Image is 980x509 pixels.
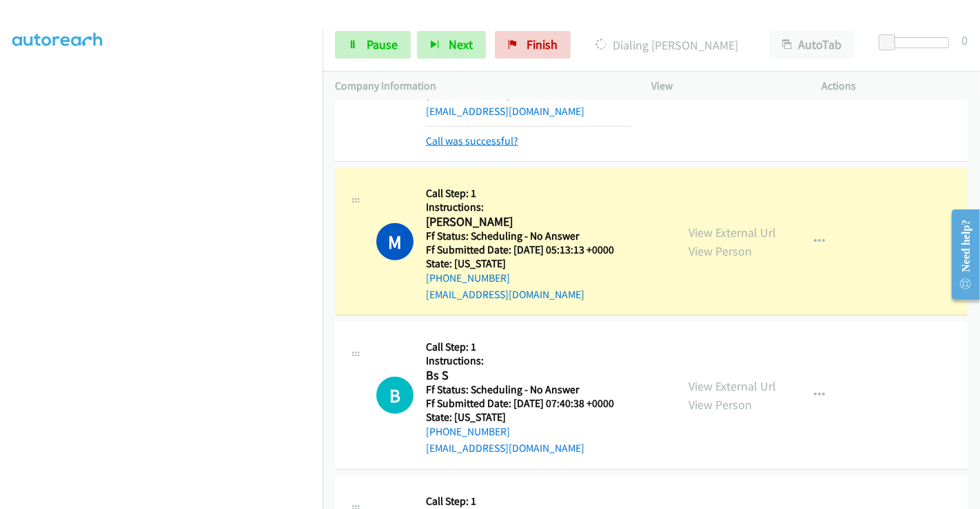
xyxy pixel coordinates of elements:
p: View [651,78,797,94]
h5: Call Step: 1 [426,340,631,354]
p: Actions [822,78,968,94]
a: Pause [335,31,411,59]
a: View External Url [688,378,776,394]
h5: Ff Submitted Date: [DATE] 07:40:38 +0000 [426,397,631,411]
h5: Ff Status: Scheduling - No Answer [426,229,631,243]
a: [PHONE_NUMBER] [426,425,510,438]
h5: Ff Submitted Date: [DATE] 05:13:13 +0000 [426,243,631,257]
h5: Call Step: 1 [426,187,631,200]
h5: Call Step: 1 [426,495,631,508]
a: [PHONE_NUMBER] [426,271,510,284]
a: View External Url [688,225,776,240]
span: Finish [527,37,558,52]
a: View Person [688,243,752,259]
a: [EMAIL_ADDRESS][DOMAIN_NAME] [426,105,584,118]
button: AutoTab [769,31,855,59]
div: Delay between calls (in seconds) [886,37,949,48]
span: Pause [367,37,398,52]
h5: Instructions: [426,200,631,214]
a: Call was successful? [426,134,518,147]
span: Next [449,37,473,52]
p: Dialing [PERSON_NAME] [589,36,744,54]
h2: [PERSON_NAME] [426,214,631,230]
h1: M [376,223,414,260]
a: View Person [688,397,752,413]
iframe: Resource Center [941,200,980,309]
p: Company Information [335,78,626,94]
button: Next [417,31,486,59]
h2: Bs S [426,368,631,384]
h5: Ff Status: Scheduling - No Answer [426,383,631,397]
h5: State: [US_STATE] [426,257,631,271]
h5: Instructions: [426,354,631,368]
h5: State: [US_STATE] [426,411,631,424]
a: [EMAIL_ADDRESS][DOMAIN_NAME] [426,288,584,301]
div: The call is yet to be attempted [376,377,414,414]
h1: B [376,377,414,414]
a: Finish [495,31,571,59]
div: 0 [961,31,968,50]
a: [EMAIL_ADDRESS][DOMAIN_NAME] [426,442,584,455]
